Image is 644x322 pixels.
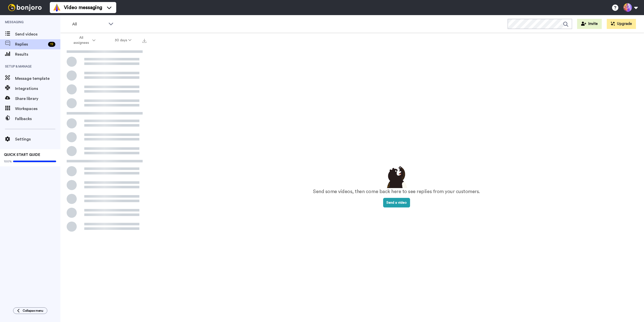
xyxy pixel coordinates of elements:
[15,106,60,112] span: Workspaces
[4,153,40,157] span: QUICK START GUIDE
[6,4,44,11] img: bj-logo-header-white.svg
[71,35,91,45] span: All assignees
[4,159,12,163] span: 100%
[15,116,60,122] span: Fallbacks
[105,36,141,45] button: 30 days
[383,198,410,207] button: Send a video
[577,19,602,29] button: Invite
[384,165,409,188] img: results-emptystates.png
[15,31,60,37] span: Send videos
[53,4,61,12] img: vm-color.svg
[15,51,60,57] span: Results
[23,309,43,313] span: Collapse menu
[383,201,410,204] a: Send a video
[48,42,55,47] div: 19
[313,188,480,195] p: Send some videos, then come back here to see replies from your customers.
[72,21,106,27] span: All
[142,39,146,43] img: export.svg
[13,307,47,314] button: Collapse menu
[15,76,60,82] span: Message template
[607,19,636,29] button: Upgrade
[15,136,60,142] span: Settings
[15,96,60,102] span: Share library
[15,41,46,47] span: Replies
[15,86,60,92] span: Integrations
[61,33,105,47] button: All assignees
[64,4,102,11] span: Video messaging
[141,37,148,44] button: Export all results that match these filters now.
